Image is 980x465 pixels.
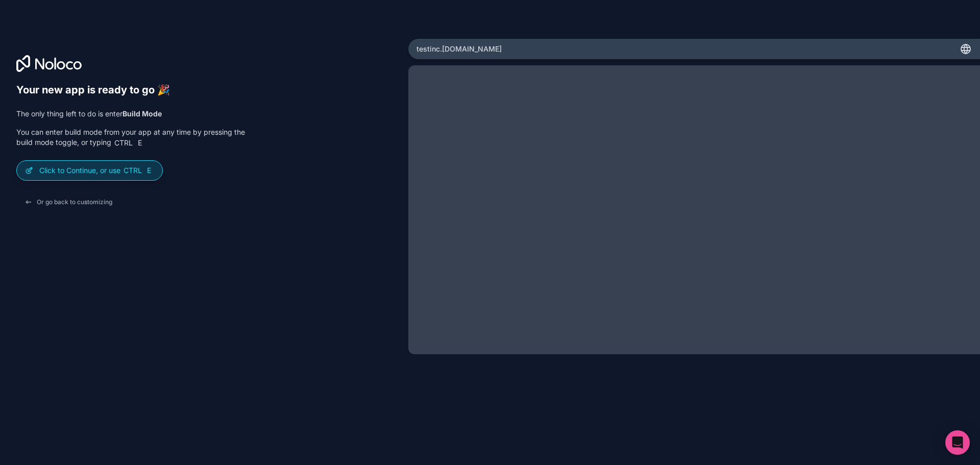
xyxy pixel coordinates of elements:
span: testinc .[DOMAIN_NAME] [416,44,502,54]
span: E [145,166,153,175]
strong: Build Mode [122,109,162,118]
p: The only thing left to do is enter [16,109,245,119]
span: Ctrl [122,166,143,175]
p: You can enter build mode from your app at any time by pressing the build mode toggle, or typing [16,127,245,148]
span: E [136,139,144,147]
button: Or go back to customizing [16,193,120,211]
span: Ctrl [113,138,134,148]
div: Open Intercom Messenger [945,430,970,455]
p: Click to Continue, or use [39,165,154,176]
iframe: App Preview [408,65,980,354]
h6: Your new app is ready to go 🎉 [16,84,245,96]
